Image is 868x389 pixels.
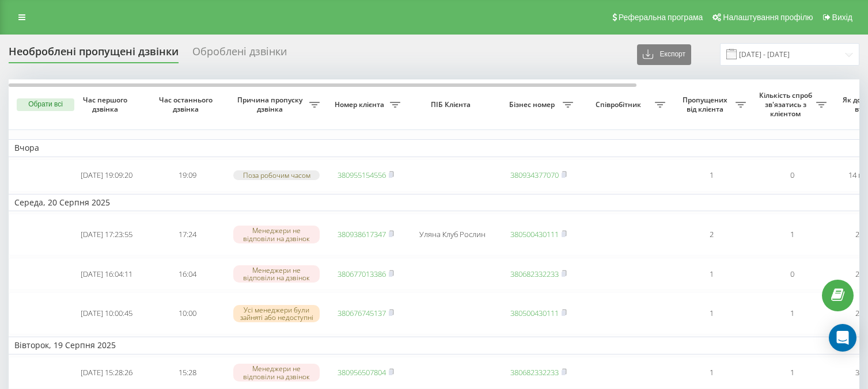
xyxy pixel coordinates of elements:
button: Експорт [637,44,691,65]
td: 2 [671,213,752,255]
a: 380682332233 [510,367,559,377]
span: ПІБ Клієнта [416,100,488,109]
div: Оброблені дзвінки [192,45,287,63]
a: 380682332233 [510,269,559,279]
td: [DATE] 10:00:45 [66,292,147,334]
a: 380956507804 [338,367,386,377]
div: Необроблені пропущені дзвінки [9,45,179,63]
td: 1 [671,292,752,334]
td: 0 [752,258,832,290]
span: Реферальна програма [619,13,703,22]
span: Номер клієнта [331,100,390,109]
td: 16:04 [147,258,228,290]
div: Менеджери не відповіли на дзвінок [233,265,320,283]
td: [DATE] 17:23:55 [66,213,147,255]
a: 380955154556 [338,170,386,180]
a: 380676745137 [338,308,386,318]
span: Налаштування профілю [723,13,813,22]
span: Час першого дзвінка [75,96,138,113]
a: 380934377070 [510,170,559,180]
span: Співробітник [585,100,655,109]
div: Менеджери не відповіли на дзвінок [233,364,320,381]
td: [DATE] 15:28:26 [66,357,147,389]
td: Уляна Клуб Рослин [406,213,498,255]
td: 1 [752,213,832,255]
span: Вихід [832,13,852,22]
td: 17:24 [147,213,228,255]
td: 0 [752,159,832,192]
a: 380500430111 [510,229,559,239]
div: Поза робочим часом [233,170,320,180]
div: Усі менеджери були зайняті або недоступні [233,305,320,322]
td: 10:00 [147,292,228,334]
span: Причина пропуску дзвінка [233,96,309,113]
td: 1 [671,357,752,389]
span: Час останнього дзвінка [156,96,218,113]
span: Пропущених від клієнта [677,96,736,113]
button: Обрати всі [17,98,74,111]
span: Кількість спроб зв'язатись з клієнтом [757,91,816,118]
span: Бізнес номер [504,100,563,109]
td: 1 [671,258,752,290]
a: 380938617347 [338,229,386,239]
td: 15:28 [147,357,228,389]
a: 380500430111 [510,308,559,318]
td: 1 [671,159,752,192]
div: Open Intercom Messenger [829,324,856,352]
td: 19:09 [147,159,228,192]
td: 1 [752,292,832,334]
td: [DATE] 16:04:11 [66,258,147,290]
div: Менеджери не відповіли на дзвінок [233,226,320,243]
a: 380677013386 [338,269,386,279]
td: 1 [752,357,832,389]
td: [DATE] 19:09:20 [66,159,147,192]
